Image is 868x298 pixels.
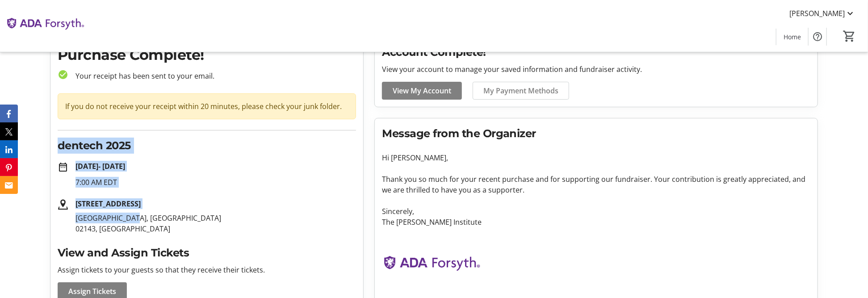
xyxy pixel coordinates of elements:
[382,82,462,100] a: View My Account
[58,264,356,275] p: Assign tickets to your guests so that they receive their tickets.
[58,138,356,154] h2: dentech 2025
[789,8,845,19] span: [PERSON_NAME]
[382,217,810,227] p: The [PERSON_NAME] Institute
[382,174,810,195] p: Thank you so much for your recent purchase and for supporting our fundraiser. Your contribution i...
[473,82,569,100] a: My Payment Methods
[75,213,356,234] p: [GEOGRAPHIC_DATA], [GEOGRAPHIC_DATA] 02143, [GEOGRAPHIC_DATA]
[75,199,141,209] strong: [STREET_ADDRESS]
[382,126,810,142] h2: Message from the Organizer
[809,28,826,46] button: Help
[75,177,356,188] p: 7:00 AM EDT
[5,4,85,48] img: The ADA Forsyth Institute's Logo
[382,206,810,217] p: Sincerely,
[784,32,801,42] span: Home
[382,152,810,163] p: Hi [PERSON_NAME],
[58,245,356,261] h2: View and Assign Tickets
[68,71,356,81] p: Your receipt has been sent to your email.
[68,286,116,297] span: Assign Tickets
[483,85,558,96] span: My Payment Methods
[58,69,68,80] mat-icon: check_circle
[393,85,451,96] span: View My Account
[58,44,356,66] h1: Purchase Complete!
[382,238,481,294] img: The ADA Forsyth Institute logo
[382,44,810,60] h2: Account Complete!
[58,93,356,119] div: If you do not receive your receipt within 20 minutes, please check your junk folder.
[382,64,810,75] p: View your account to manage your saved information and fundraiser activity.
[58,162,68,172] mat-icon: date_range
[841,28,857,44] button: Cart
[75,161,125,171] strong: [DATE] - [DATE]
[782,6,863,21] button: [PERSON_NAME]
[776,29,808,45] a: Home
